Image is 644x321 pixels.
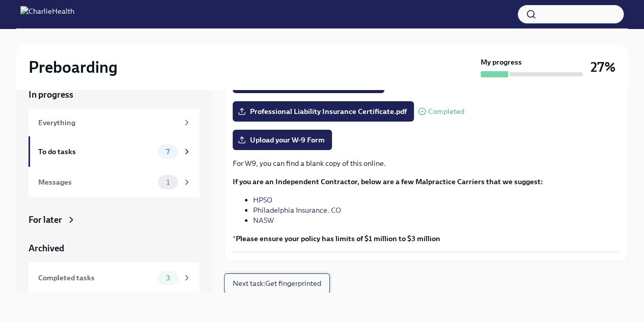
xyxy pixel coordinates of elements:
div: For later [29,214,62,226]
a: To do tasks7 [29,136,200,167]
span: Completed [428,108,464,115]
div: Completed tasks [38,272,154,283]
div: Messages [38,177,154,188]
div: To do tasks [38,146,154,157]
a: Archived [29,242,200,254]
a: HPSO [253,195,272,205]
strong: My progress [481,57,522,67]
a: Messages1 [29,167,200,197]
a: Everything [29,109,200,136]
span: 7 [160,148,176,156]
strong: Please ensure your policy has limits of $1 million to $3 million [236,234,440,243]
a: Completed tasks3 [29,262,200,293]
a: NASW [253,216,274,225]
span: Professional Liability Insurance Certificate.pdf [240,106,407,116]
strong: If you are an Independent Contractor, below are a few Malpractice Carriers that we suggest: [233,177,543,186]
p: For W9, you can find a blank copy of this online. [233,158,619,168]
img: CharlieHealth [20,6,74,22]
h3: 27% [591,58,615,76]
label: Upload your W-9 Form [233,130,332,150]
label: Professional Liability Insurance Certificate.pdf [233,101,414,122]
a: In progress [29,89,200,101]
a: Philadelphia Insurance. CO [253,206,341,215]
a: For later [29,214,200,226]
span: 1 [160,179,176,186]
h2: Preboarding [29,57,118,77]
span: 3 [160,274,176,282]
span: Next task : Get fingerprinted [233,278,321,288]
div: Everything [38,117,178,128]
button: Next task:Get fingerprinted [224,273,330,294]
span: Upload your W-9 Form [240,135,325,145]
